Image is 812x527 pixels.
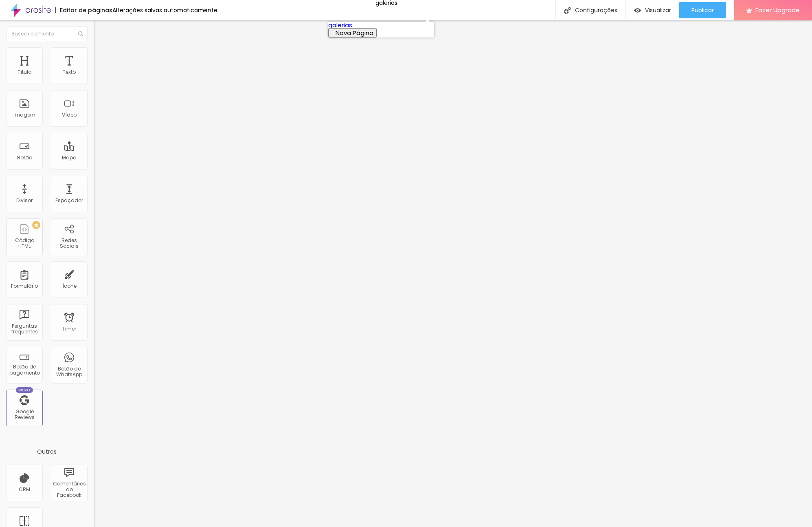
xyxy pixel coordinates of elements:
[755,7,800,13] span: Fazer Upgrade
[8,364,40,376] div: Botão de pagamento
[55,7,112,13] div: Editor de páginas
[53,238,85,249] div: Redes Sociais
[16,198,33,203] div: Divisor
[62,283,77,289] div: Ícone
[634,7,641,14] img: view-1.svg
[53,481,85,498] div: Comentários do Facebook
[6,26,88,41] input: Buscar elemento
[62,155,77,161] div: Mapa
[63,69,76,75] div: Texto
[18,69,31,75] div: Título
[8,238,40,249] div: Código HTML
[8,409,40,421] div: Google Reviews
[336,29,373,37] span: Nova Página
[691,7,714,13] span: Publicar
[94,20,812,527] iframe: Editor
[11,283,38,289] div: Formulário
[53,366,85,378] div: Botão do WhatsApp
[8,323,40,335] div: Perguntas frequentes
[328,21,352,29] a: galerias
[564,7,571,14] img: Icone
[679,2,726,18] button: Publicar
[78,31,83,36] img: Icone
[62,112,77,118] div: Vídeo
[626,2,679,18] button: Visualizar
[62,326,76,332] div: Timer
[16,387,33,393] div: Novo
[328,28,377,37] button: Nova Página
[55,198,83,203] div: Espaçador
[17,155,32,161] div: Botão
[645,7,671,13] span: Visualizar
[19,487,30,492] div: CRM
[13,112,35,118] div: Imagem
[112,7,217,13] div: Alterações salvas automaticamente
